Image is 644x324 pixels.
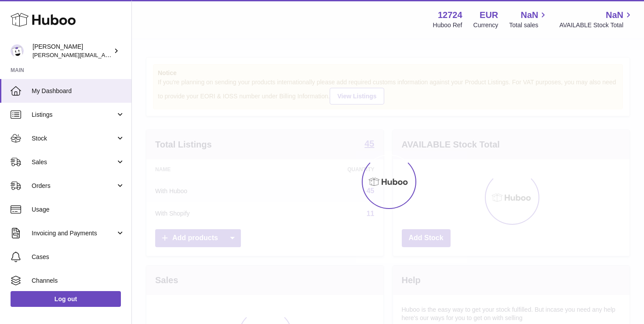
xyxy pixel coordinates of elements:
[11,44,24,58] img: sebastian@ffern.co
[33,43,112,59] div: [PERSON_NAME]
[480,9,498,21] strong: EUR
[559,9,633,29] a: NaN AVAILABLE Stock Total
[433,21,462,29] div: Huboo Ref
[32,182,116,190] span: Orders
[509,21,548,29] span: Total sales
[32,229,116,238] span: Invoicing and Payments
[438,9,462,21] strong: 12724
[32,87,125,95] span: My Dashboard
[473,21,498,29] div: Currency
[32,277,125,285] span: Channels
[559,21,633,29] span: AVAILABLE Stock Total
[32,158,116,166] span: Sales
[32,253,125,261] span: Cases
[32,205,125,214] span: Usage
[32,111,116,119] span: Listings
[509,9,548,29] a: NaN Total sales
[11,291,121,307] a: Log out
[32,134,116,143] span: Stock
[520,9,538,21] span: NaN
[606,9,623,21] span: NaN
[33,51,176,58] span: [PERSON_NAME][EMAIL_ADDRESS][DOMAIN_NAME]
